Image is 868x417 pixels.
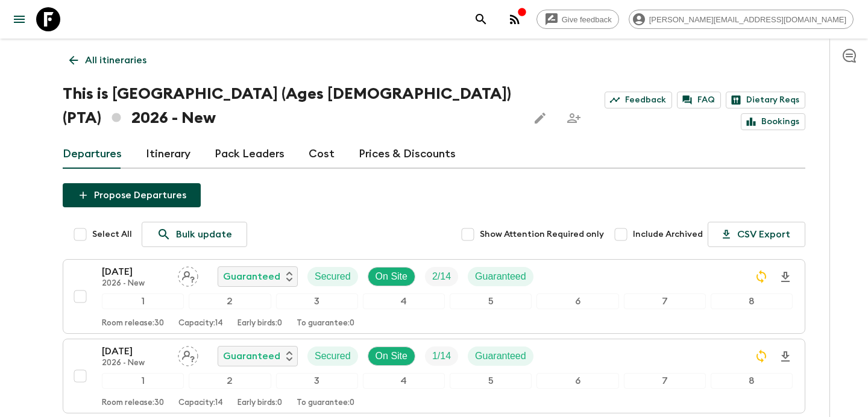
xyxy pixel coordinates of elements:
div: [PERSON_NAME][EMAIL_ADDRESS][DOMAIN_NAME] [629,10,854,29]
div: 3 [276,373,358,389]
p: Early birds: 0 [237,319,282,328]
button: Propose Departures [63,183,201,207]
a: Cost [309,140,335,169]
div: On Site [368,267,415,286]
p: To guarantee: 0 [297,319,354,328]
a: Dietary Reqs [726,92,805,108]
svg: Download Onboarding [778,350,793,364]
div: Trip Fill [425,267,458,286]
a: Departures [63,140,122,169]
p: Capacity: 14 [178,319,223,328]
p: 2026 - New [102,279,168,289]
p: Secured [315,349,351,363]
p: 2 / 14 [432,269,451,284]
button: search adventures [469,7,493,31]
a: Bulk update [142,222,247,247]
div: 7 [624,293,706,309]
a: Bookings [741,113,805,130]
svg: Sync Required - Changes detected [754,349,769,363]
span: Assign pack leader [178,350,198,359]
span: Show Attention Required only [480,228,604,240]
div: 5 [450,373,532,389]
p: Secured [315,269,351,284]
div: Secured [307,346,358,366]
p: On Site [376,269,407,284]
span: [PERSON_NAME][EMAIL_ADDRESS][DOMAIN_NAME] [643,15,853,24]
button: [DATE]2026 - NewAssign pack leaderGuaranteedSecuredOn SiteTrip FillGuaranteed12345678Room release... [63,339,805,413]
h1: This is [GEOGRAPHIC_DATA] (Ages [DEMOGRAPHIC_DATA]) (PTA) 2026 - New [63,82,518,130]
p: Room release: 30 [102,319,164,328]
a: FAQ [677,92,721,108]
svg: Sync Required - Changes detected [754,269,769,284]
a: Itinerary [146,140,190,169]
button: Edit this itinerary [528,106,552,130]
svg: Download Onboarding [778,270,793,284]
div: 8 [711,373,793,389]
p: Guaranteed [223,349,280,363]
p: Room release: 30 [102,398,164,408]
div: Trip Fill [425,346,458,366]
span: Include Archived [633,228,703,240]
div: 6 [536,373,618,389]
p: 1 / 14 [432,349,451,363]
span: Share this itinerary [562,106,586,130]
button: CSV Export [708,222,805,247]
a: Prices & Discounts [359,140,456,169]
div: On Site [368,346,415,366]
div: 1 [102,293,184,309]
button: [DATE]2026 - NewAssign pack leaderGuaranteedSecuredOn SiteTrip FillGuaranteed12345678Room release... [63,259,805,334]
div: 6 [536,293,618,309]
div: 5 [450,293,532,309]
div: 2 [189,293,271,309]
p: Capacity: 14 [178,398,223,408]
div: 7 [624,373,706,389]
p: All itineraries [85,53,146,67]
p: Guaranteed [223,269,280,284]
p: [DATE] [102,265,168,279]
span: Select All [92,228,132,240]
div: Secured [307,267,358,286]
div: 3 [276,293,358,309]
p: On Site [376,349,407,363]
p: Early birds: 0 [237,398,282,408]
div: 1 [102,373,184,389]
a: All itineraries [63,48,153,72]
p: [DATE] [102,344,168,359]
button: menu [7,7,31,31]
a: Feedback [605,92,672,108]
p: Bulk update [176,227,232,242]
a: Give feedback [536,10,619,29]
div: 2 [189,373,271,389]
p: Guaranteed [475,269,526,284]
span: Assign pack leader [178,270,198,280]
div: 8 [711,293,793,309]
span: Give feedback [555,15,618,24]
a: Pack Leaders [215,140,285,169]
div: 4 [363,373,445,389]
p: To guarantee: 0 [297,398,354,408]
p: 2026 - New [102,359,168,368]
p: Guaranteed [475,349,526,363]
div: 4 [363,293,445,309]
